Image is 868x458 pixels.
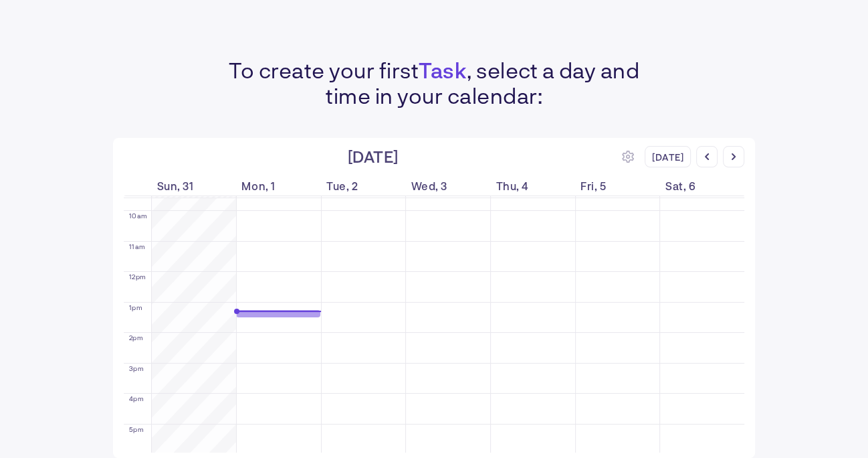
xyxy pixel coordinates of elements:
strong: Task [419,57,467,82]
a: Sun, 31 [157,178,237,194]
div: 11am [129,243,146,250]
div: 10am [129,212,148,219]
a: Mon, 1 [241,178,321,194]
div: 5pm [129,426,144,433]
div: 1pm [129,304,143,311]
div: 12pm [129,273,146,280]
a: Fri, 5 [580,178,660,194]
a: Sat, 6 [665,178,745,194]
a: Tue, 2 [326,178,406,194]
div: 3pm [129,365,144,372]
a: Wed, 3 [411,178,491,194]
div: [DATE] [347,147,398,167]
div: 2pm [129,334,144,341]
div: 4pm [129,395,144,402]
div: [DATE] [645,146,691,167]
a: Thu, 4 [496,178,576,194]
